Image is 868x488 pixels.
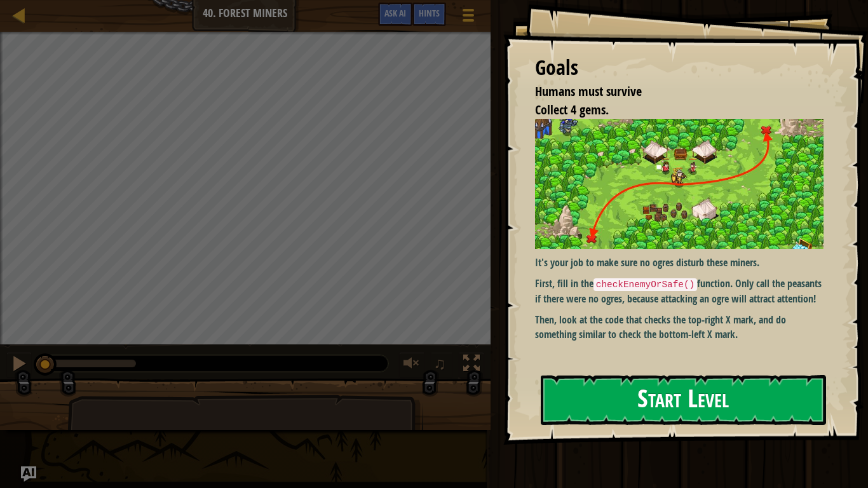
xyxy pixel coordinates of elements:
[535,101,609,118] span: Collect 4 gems.
[535,119,824,249] img: Forest miners
[541,375,826,425] button: Start Level
[21,466,36,482] button: Ask AI
[535,276,824,306] p: First, fill in the function. Only call the peasants if there were no ogres, because attacking an ...
[535,313,824,342] p: Then, look at the code that checks the top-right X mark, and do something similar to check the bo...
[519,101,820,119] li: Collect 4 gems.
[459,352,484,378] button: Toggle fullscreen
[519,83,820,101] li: Humans must survive
[535,53,824,83] div: Goals
[399,352,424,378] button: Adjust volume
[433,354,446,373] span: ♫
[535,255,824,270] p: It's your job to make sure no ogres disturb these miners.
[419,7,440,19] span: Hints
[384,7,406,19] span: Ask AI
[378,3,412,26] button: Ask AI
[452,3,484,32] button: Show game menu
[431,352,452,378] button: ♫
[593,278,697,291] code: checkEnemyOrSafe()
[6,352,32,378] button: Ctrl + P: Pause
[535,83,642,100] span: Humans must survive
